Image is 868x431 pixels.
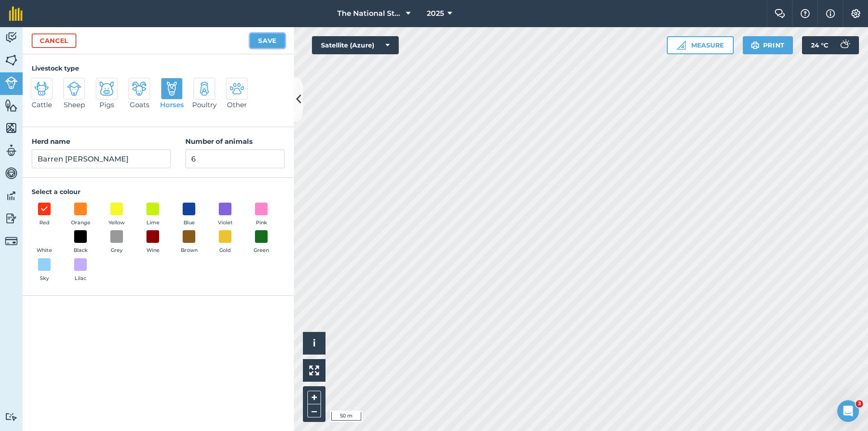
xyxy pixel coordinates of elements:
button: Wine [140,230,165,255]
img: svg+xml;base64,PD94bWwgdmVyc2lvbj0iMS4wIiBlbmNvZGluZz0idXRmLTgiPz4KPCEtLSBHZW5lcmF0b3I6IEFkb2JlIE... [835,36,854,54]
strong: Herd name [32,137,70,146]
button: Green [249,230,274,255]
button: Gold [212,230,238,255]
button: Save [250,33,285,48]
img: Four arrows, one pointing top left, one top right, one bottom right and the last bottom left [309,365,319,375]
img: svg+xml;base64,PD94bWwgdmVyc2lvbj0iMS4wIiBlbmNvZGluZz0idXRmLTgiPz4KPCEtLSBHZW5lcmF0b3I6IEFkb2JlIE... [67,81,81,96]
img: svg+xml;base64,PD94bWwgdmVyc2lvbj0iMS4wIiBlbmNvZGluZz0idXRmLTgiPz4KPCEtLSBHZW5lcmF0b3I6IEFkb2JlIE... [5,166,18,180]
span: Wine [146,246,160,255]
button: Red [32,203,57,227]
button: Lime [140,203,165,227]
img: svg+xml;base64,PHN2ZyB4bWxucz0iaHR0cDovL3d3dy53My5vcmcvMjAwMC9zdmciIHdpZHRoPSI1NiIgaGVpZ2h0PSI2MC... [5,121,18,135]
span: Poultry [192,99,217,110]
img: svg+xml;base64,PD94bWwgdmVyc2lvbj0iMS4wIiBlbmNvZGluZz0idXRmLTgiPz4KPCEtLSBHZW5lcmF0b3I6IEFkb2JlIE... [5,76,18,89]
button: – [307,404,321,417]
img: svg+xml;base64,PD94bWwgdmVyc2lvbj0iMS4wIiBlbmNvZGluZz0idXRmLTgiPz4KPCEtLSBHZW5lcmF0b3I6IEFkb2JlIE... [5,235,18,247]
span: Green [254,246,269,255]
span: i [313,337,316,349]
a: Cancel [32,33,76,48]
button: Pink [249,203,274,227]
img: svg+xml;base64,PHN2ZyB4bWxucz0iaHR0cDovL3d3dy53My5vcmcvMjAwMC9zdmciIHdpZHRoPSIxOSIgaGVpZ2h0PSIyNC... [751,40,759,51]
span: Sky [40,275,49,283]
span: 3 [856,400,863,407]
iframe: Intercom live chat [837,400,859,422]
button: 24 °C [802,36,859,54]
img: Ruler icon [677,41,686,50]
img: svg+xml;base64,PD94bWwgdmVyc2lvbj0iMS4wIiBlbmNvZGluZz0idXRmLTgiPz4KPCEtLSBHZW5lcmF0b3I6IEFkb2JlIE... [197,81,212,96]
button: + [307,391,321,404]
span: Black [74,246,88,255]
img: svg+xml;base64,PD94bWwgdmVyc2lvbj0iMS4wIiBlbmNvZGluZz0idXRmLTgiPz4KPCEtLSBHZW5lcmF0b3I6IEFkb2JlIE... [5,212,18,225]
img: svg+xml;base64,PHN2ZyB4bWxucz0iaHR0cDovL3d3dy53My5vcmcvMjAwMC9zdmciIHdpZHRoPSIxNyIgaGVpZ2h0PSIxNy... [826,8,835,19]
button: Grey [104,230,129,255]
span: Other [227,99,247,110]
img: svg+xml;base64,PD94bWwgdmVyc2lvbj0iMS4wIiBlbmNvZGluZz0idXRmLTgiPz4KPCEtLSBHZW5lcmF0b3I6IEFkb2JlIE... [230,81,244,96]
span: Red [39,219,50,227]
span: Pigs [99,99,114,110]
strong: Select a colour [32,188,80,196]
button: Lilac [68,258,93,283]
button: i [303,332,325,355]
img: svg+xml;base64,PD94bWwgdmVyc2lvbj0iMS4wIiBlbmNvZGluZz0idXRmLTgiPz4KPCEtLSBHZW5lcmF0b3I6IEFkb2JlIE... [165,81,179,96]
h4: Livestock type [32,63,285,73]
img: svg+xml;base64,PD94bWwgdmVyc2lvbj0iMS4wIiBlbmNvZGluZz0idXRmLTgiPz4KPCEtLSBHZW5lcmF0b3I6IEFkb2JlIE... [5,412,18,421]
img: svg+xml;base64,PD94bWwgdmVyc2lvbj0iMS4wIiBlbmNvZGluZz0idXRmLTgiPz4KPCEtLSBHZW5lcmF0b3I6IEFkb2JlIE... [5,189,18,203]
button: Orange [68,203,93,227]
span: Pink [256,219,267,227]
img: A cog icon [850,9,861,18]
span: The National Stud [337,8,402,19]
span: Horses [160,99,184,110]
span: Blue [184,219,195,227]
span: Brown [181,246,198,255]
button: Yellow [104,203,129,227]
span: Orange [71,219,90,227]
img: svg+xml;base64,PD94bWwgdmVyc2lvbj0iMS4wIiBlbmNvZGluZz0idXRmLTgiPz4KPCEtLSBHZW5lcmF0b3I6IEFkb2JlIE... [34,81,49,96]
img: svg+xml;base64,PD94bWwgdmVyc2lvbj0iMS4wIiBlbmNvZGluZz0idXRmLTgiPz4KPCEtLSBHZW5lcmF0b3I6IEFkb2JlIE... [5,31,18,44]
span: Goats [130,99,149,110]
strong: Number of animals [185,137,253,146]
span: Grey [111,246,123,255]
img: A question mark icon [800,9,811,18]
img: svg+xml;base64,PD94bWwgdmVyc2lvbj0iMS4wIiBlbmNvZGluZz0idXRmLTgiPz4KPCEtLSBHZW5lcmF0b3I6IEFkb2JlIE... [5,144,18,157]
img: svg+xml;base64,PD94bWwgdmVyc2lvbj0iMS4wIiBlbmNvZGluZz0idXRmLTgiPz4KPCEtLSBHZW5lcmF0b3I6IEFkb2JlIE... [99,81,114,96]
span: Sheep [64,99,85,110]
span: Gold [219,246,231,255]
button: Black [68,230,93,255]
span: Cattle [32,99,52,110]
button: Sky [32,258,57,283]
span: Yellow [108,219,125,227]
img: svg+xml;base64,PHN2ZyB4bWxucz0iaHR0cDovL3d3dy53My5vcmcvMjAwMC9zdmciIHdpZHRoPSI1NiIgaGVpZ2h0PSI2MC... [5,99,18,112]
button: Brown [176,230,202,255]
button: Violet [212,203,238,227]
img: Two speech bubbles overlapping with the left bubble in the forefront [774,9,785,18]
span: Lilac [75,275,86,283]
img: svg+xml;base64,PD94bWwgdmVyc2lvbj0iMS4wIiBlbmNvZGluZz0idXRmLTgiPz4KPCEtLSBHZW5lcmF0b3I6IEFkb2JlIE... [132,81,146,96]
button: Satellite (Azure) [312,36,399,54]
button: White [32,230,57,255]
span: 24 ° C [811,36,828,54]
img: svg+xml;base64,PHN2ZyB4bWxucz0iaHR0cDovL3d3dy53My5vcmcvMjAwMC9zdmciIHdpZHRoPSI1NiIgaGVpZ2h0PSI2MC... [5,53,18,67]
span: 2025 [427,8,444,19]
button: Blue [176,203,202,227]
button: Print [743,36,793,54]
img: fieldmargin Logo [9,6,23,21]
button: Measure [667,36,734,54]
span: Lime [146,219,160,227]
span: White [37,246,52,255]
img: svg+xml;base64,PHN2ZyB4bWxucz0iaHR0cDovL3d3dy53My5vcmcvMjAwMC9zdmciIHdpZHRoPSIxOCIgaGVpZ2h0PSIyNC... [40,204,48,214]
span: Violet [218,219,233,227]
